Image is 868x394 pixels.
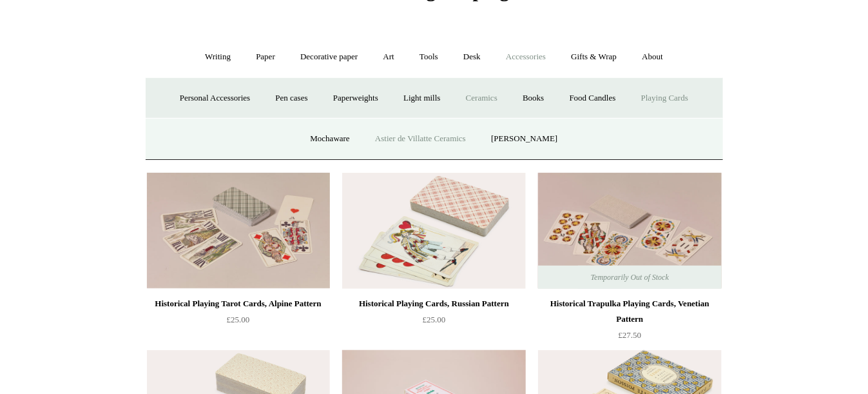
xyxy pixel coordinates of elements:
a: Light mills [392,81,452,115]
a: Historical Playing Cards, Russian Pattern Historical Playing Cards, Russian Pattern [342,173,525,289]
a: Paper [244,40,287,74]
div: Historical Playing Tarot Cards, Alpine Pattern [150,296,327,311]
a: Books [511,81,555,115]
a: Pen cases [264,81,319,115]
a: Historical Playing Tarot Cards, Alpine Pattern £25.00 [147,296,330,349]
a: Tools [408,40,450,74]
a: Historical Trapulka Playing Cards, Venetian Pattern Historical Trapulka Playing Cards, Venetian P... [538,173,721,289]
a: Astier de Villatte Ceramics [363,122,477,156]
a: [PERSON_NAME] [479,122,569,156]
a: Paperweights [322,81,390,115]
span: £25.00 [423,315,446,324]
a: Ceramics [454,81,509,115]
a: Accessories [494,40,557,74]
a: Personal Accessories [168,81,262,115]
a: Historical Playing Cards, Russian Pattern £25.00 [342,296,525,349]
a: Historical Trapulka Playing Cards, Venetian Pattern £27.50 [538,296,721,349]
span: £25.00 [227,315,250,324]
a: Mochaware [298,122,361,156]
img: Historical Trapulka Playing Cards, Venetian Pattern [538,173,721,289]
a: Food Candles [558,81,628,115]
a: Decorative paper [289,40,369,74]
span: Temporarily Out of Stock [578,266,682,289]
div: Historical Playing Cards, Russian Pattern [345,296,522,311]
a: Gifts & Wrap [559,40,628,74]
div: Historical Trapulka Playing Cards, Venetian Pattern [541,296,718,327]
a: About [630,40,675,74]
a: Writing [193,40,242,74]
a: Desk [452,40,492,74]
span: £27.50 [619,330,642,340]
a: Playing Cards [630,81,700,115]
img: Historical Playing Tarot Cards, Alpine Pattern [147,173,330,289]
img: Historical Playing Cards, Russian Pattern [342,173,525,289]
a: Art [372,40,406,74]
a: Historical Playing Tarot Cards, Alpine Pattern Historical Playing Tarot Cards, Alpine Pattern [147,173,330,289]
